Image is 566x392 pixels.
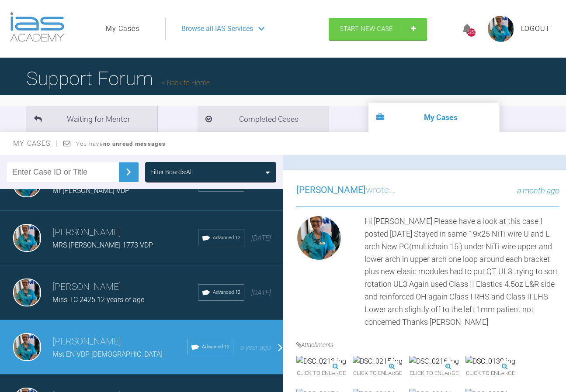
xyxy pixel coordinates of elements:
span: Start New Case [340,25,393,33]
h1: Support Forum [26,63,210,94]
img: DSC_0213.jpg [296,356,346,367]
span: [PERSON_NAME] [296,185,366,195]
img: DSC_0139.jpg [465,356,515,367]
h3: [PERSON_NAME] [52,225,198,240]
h4: Attachments [296,340,560,350]
span: Advanced 12 [202,343,229,351]
span: [DATE] [251,289,271,297]
span: You have [76,141,166,147]
img: DSC_0215.jpg [353,356,403,367]
img: Åsa Ulrika Linnea Feneley [13,224,41,252]
img: Åsa Ulrika Linnea Feneley [13,333,41,361]
h3: [PERSON_NAME] [52,334,187,349]
img: Åsa Ulrika Linnea Feneley [13,279,41,306]
span: Mr [PERSON_NAME] VDP [52,186,129,195]
li: Waiting for Mentor [26,106,157,132]
li: My Cases [368,103,500,132]
h3: [PERSON_NAME] [52,280,198,295]
li: Completed Cases [198,106,329,132]
a: Logout [521,23,550,34]
span: Advanced 12 [213,234,240,242]
span: Miss TC 2425 12 years of age [52,296,144,304]
span: a year ago [240,343,271,351]
span: Advanced 12 [213,289,240,296]
input: Enter Case ID or Title [7,162,119,182]
img: chevronRight.28bd32b0.svg [122,165,135,179]
span: Mst EN VDP [DEMOGRAPHIC_DATA] [52,350,163,358]
div: 5259 [467,28,476,37]
span: My Cases [13,139,58,148]
strong: no unread messages [103,141,166,147]
span: MRS [PERSON_NAME] 1773 VDP [52,241,153,249]
a: My Cases [106,23,139,34]
img: profile.png [488,16,514,42]
span: Click to enlarge [353,367,403,380]
span: [DATE] [251,234,271,242]
span: Browse all IAS Services [181,23,253,34]
div: Filter Boards: All [150,167,193,177]
span: Click to enlarge [296,367,346,380]
img: Åsa Ulrika Linnea Feneley [296,215,342,261]
img: logo-light.3e3ef733.png [10,12,64,42]
div: Hi [PERSON_NAME] Please have a look at this case I posted [DATE] Stayed in same 19x25 NiTi wire U... [365,215,560,328]
a: Start New Case [329,18,427,40]
img: DSC_0216.jpg [409,356,459,367]
span: a month ago [517,186,559,195]
span: Click to enlarge [465,367,515,380]
h3: wrote... [296,183,396,198]
span: Click to enlarge [409,367,459,380]
a: Back to Home [162,79,210,87]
